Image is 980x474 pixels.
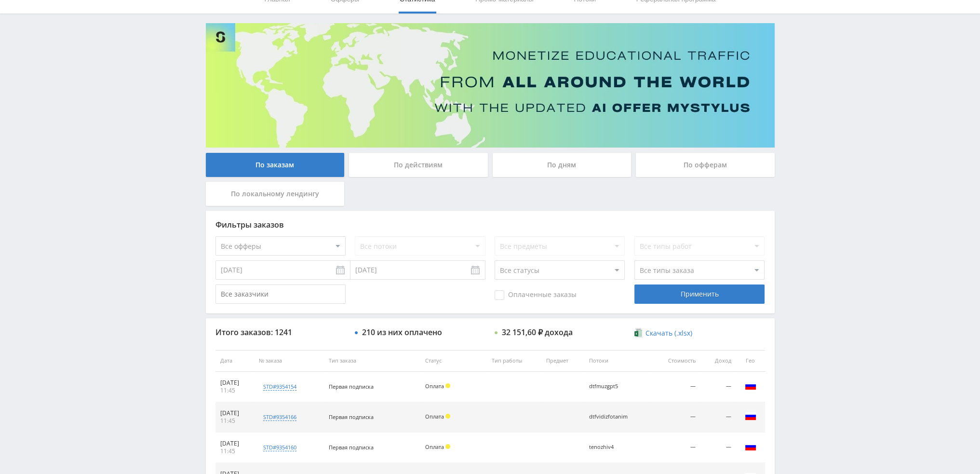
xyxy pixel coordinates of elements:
[329,383,374,390] span: Первая подписка
[425,413,444,420] span: Оплата
[263,444,296,451] div: std#9354160
[736,350,765,372] th: Гео
[634,328,692,338] a: Скачать (.xlsx)
[589,414,632,420] div: dtfvidizfotanim
[634,284,765,304] div: Применить
[329,413,374,420] span: Первая подписка
[502,328,573,337] div: 32 151,60 ₽ дохода
[206,182,345,206] div: По локальному лендингу
[206,23,775,148] img: Banner
[263,383,296,391] div: std#9354154
[745,410,756,422] img: rus.png
[645,329,692,337] span: Скачать (.xlsx)
[420,350,486,372] th: Статус
[650,350,700,372] th: Стоимость
[324,350,420,372] th: Тип заказа
[215,284,346,304] input: Все заказчики
[445,414,450,419] span: Холд
[650,433,700,463] td: —
[445,444,450,449] span: Холд
[445,383,450,388] span: Холд
[634,328,643,338] img: xlsx
[745,380,756,392] img: rus.png
[206,153,345,177] div: По заказам
[650,402,700,433] td: —
[220,440,249,447] div: [DATE]
[493,153,631,177] div: По дням
[541,350,585,372] th: Предмет
[329,444,374,451] span: Первая подписка
[220,387,249,394] div: 11:45
[254,350,324,372] th: № заказа
[700,350,736,372] th: Доход
[220,447,249,455] div: 11:45
[700,433,736,463] td: —
[487,350,541,372] th: Тип работы
[215,350,254,372] th: Дата
[700,372,736,402] td: —
[584,350,650,372] th: Потоки
[589,383,632,390] div: dtfmuzgpt5
[263,413,296,421] div: std#9354166
[362,328,442,337] div: 210 из них оплачено
[589,444,632,450] div: tenozhiv4
[700,402,736,433] td: —
[650,372,700,402] td: —
[220,379,249,387] div: [DATE]
[745,441,756,452] img: rus.png
[495,290,577,300] span: Оплаченные заказы
[349,153,488,177] div: По действиям
[215,328,346,337] div: Итого заказов: 1241
[425,382,444,390] span: Оплата
[215,220,765,229] div: Фильтры заказов
[636,153,775,177] div: По офферам
[220,417,249,425] div: 11:45
[425,443,444,450] span: Оплата
[220,409,249,417] div: [DATE]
